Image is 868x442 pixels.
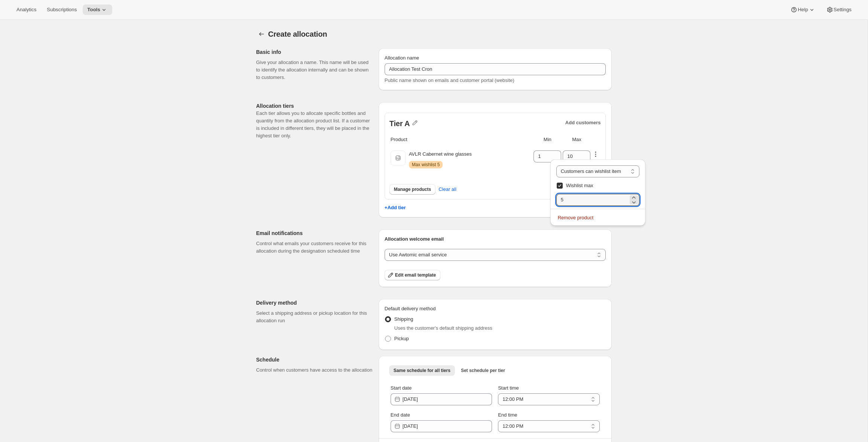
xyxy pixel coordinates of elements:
p: Each tier allows you to allocate specific bottles and quantity from the allocation product list. ... [256,110,373,140]
button: Manage products [389,184,435,195]
span: Subscriptions [47,7,77,13]
span: Help [798,7,808,13]
span: Settings [834,7,852,13]
span: Set schedule per tier [461,368,505,374]
span: Edit email template [395,272,436,278]
span: Start time [498,385,519,391]
p: Basic info [256,48,373,56]
button: Allocations [256,29,267,39]
p: Delivery method [256,299,373,307]
p: Product [391,136,407,143]
input: Example: Spring 2025 [385,63,606,75]
span: Uses the customer's default shipping address [394,325,492,331]
button: Same schedule for all tiers [389,365,455,376]
span: Clear all [438,186,456,193]
span: Shipping [394,316,413,322]
p: Min [534,136,561,143]
p: Control what emails your customers receive for this allocation during the designation scheduled time [256,240,373,255]
span: Allocation name [385,55,419,61]
p: Select a shipping address or pickup location for this allocation run [256,310,373,324]
p: Give your allocation a name. This name will be used to identify the allocation internally and can... [256,59,373,81]
span: Start date [391,385,412,391]
p: Schedule [256,356,373,363]
span: Wishlist max [566,183,593,188]
span: Max wishlist 5 [412,162,440,168]
span: Public name shown on emails and customer portal (website) [385,77,514,83]
button: Subscriptions [42,4,81,15]
span: Tier A [389,119,410,129]
span: Analytics [16,7,36,13]
p: Add customers [565,119,601,126]
span: Tools [87,7,100,13]
button: Tools [83,4,112,15]
button: Analytics [12,4,41,15]
span: Same schedule for all tiers [394,368,450,374]
p: Allocation tiers [256,102,373,110]
span: End time [498,412,517,418]
span: Create allocation [268,30,327,38]
p: AVLR Cabernet wine glasses [409,150,472,158]
p: Control when customers have access to the allocation [256,366,373,374]
button: +Add tier [385,205,406,210]
p: Max [563,136,590,143]
button: Help [786,4,820,15]
button: Settings [822,4,856,15]
p: Email notifications [256,229,373,237]
button: Clear all [434,182,461,197]
div: Same schedule for all tiers [385,378,606,438]
span: Manage products [394,186,431,192]
button: Set schedule per tier [456,365,510,376]
span: Pickup [394,336,409,341]
span: Default delivery method [385,306,436,311]
p: Remove product [558,214,638,222]
p: Allocation welcome email [385,235,606,243]
span: End date [391,412,410,418]
button: Edit email template [385,270,440,280]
